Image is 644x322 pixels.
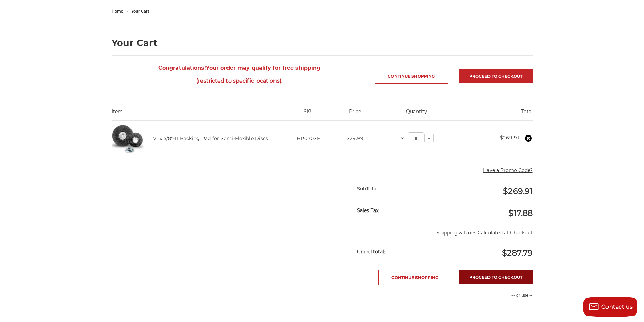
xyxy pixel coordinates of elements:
[483,167,533,174] button: Have a Promo Code?
[357,249,385,255] strong: Grand total:
[409,132,423,144] input: 7" x 5/8"-11 Backing Pad for Semi-Flexible Discs Quantity:
[282,108,335,120] th: SKU
[347,135,364,141] span: $29.99
[297,135,320,141] span: BP070SF
[112,74,367,88] span: (restricted to specific locations).
[131,9,149,14] span: your cart
[458,108,533,120] th: Total
[357,180,445,197] div: SubTotal:
[502,248,533,258] span: $287.79
[112,121,145,155] img: 7" x 5/8"-11 Backing Pad for Semi-Flexible Discs
[112,9,123,14] a: home
[375,69,448,84] a: Continue Shopping
[500,134,519,141] strong: $269.91
[459,270,533,284] a: Proceed to checkout
[508,208,533,218] span: $17.88
[601,304,633,310] span: Contact us
[112,61,367,88] span: Your order may qualify for free shipping
[357,207,379,214] strong: Sales Tax:
[335,108,375,120] th: Price
[503,186,533,196] span: $269.91
[459,69,533,83] a: Proceed to checkout
[153,135,268,141] a: 7" x 5/8"-11 Backing Pad for Semi-Flexible Discs
[112,108,282,120] th: Item
[378,270,452,285] a: Continue Shopping
[357,224,532,237] p: Shipping & Taxes Calculated at Checkout
[375,108,458,120] th: Quantity
[583,297,637,317] button: Contact us
[158,65,206,71] strong: Congratulations!
[112,38,533,47] h1: Your Cart
[448,292,533,298] p: -- or use --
